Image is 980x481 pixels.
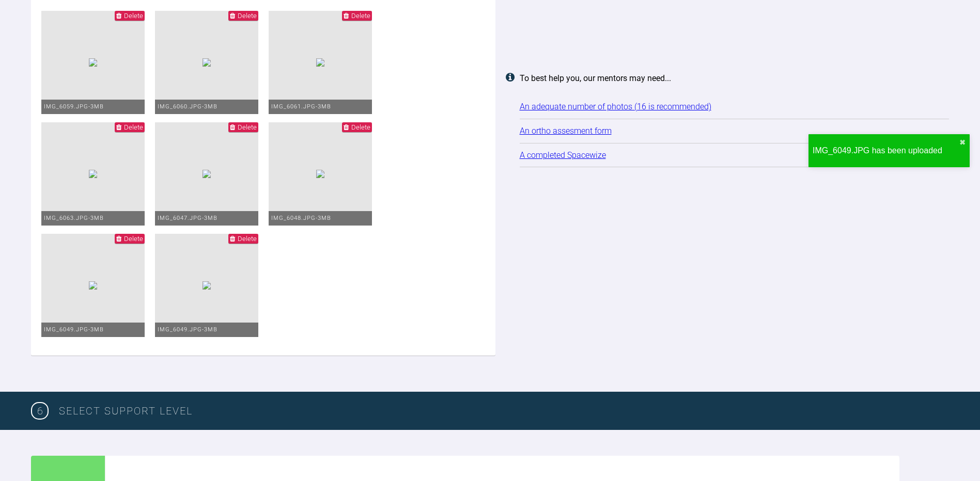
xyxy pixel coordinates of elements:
span: Delete [124,235,143,243]
span: Delete [124,12,143,20]
span: Delete [124,123,143,131]
span: IMG_6047.JPG - 3MB [158,215,217,221]
span: Delete [238,12,257,20]
img: 6da86008-7fb0-4455-9445-edc1646b8e90 [89,170,97,178]
a: A completed Spacewize [520,150,606,160]
span: Delete [351,12,370,20]
span: IMG_6048.JPG - 3MB [271,215,331,221]
img: 489f8cd3-12bd-4112-a2b4-174aeaf59b37 [89,58,97,67]
strong: To best help you, our mentors may need... [520,73,671,83]
img: 4fa1b611-3158-4bc1-bf32-9563d64a700b [203,58,211,67]
span: IMG_6049.JPG - 3MB [44,326,104,333]
span: IMG_6061.JPG - 3MB [271,103,331,110]
img: 43646a4d-0872-4b58-888a-c265b4ed2ebf [89,281,97,290]
span: 6 [31,402,49,420]
img: 116b5217-88e2-4466-b8ce-63535a5df41a [203,170,211,178]
img: f620b4a2-feb8-4001-8c4a-3001c93d6134 [316,58,324,67]
span: Delete [238,235,257,243]
div: IMG_6049.JPG has been uploaded [813,144,959,157]
span: IMG_6060.JPG - 3MB [158,103,217,110]
span: IMG_6063.JPG - 3MB [44,215,104,221]
span: Delete [351,123,370,131]
button: close [959,138,966,147]
h3: SELECT SUPPORT LEVEL [59,403,949,419]
span: Delete [238,123,257,131]
a: An adequate number of photos (16 is recommended) [520,102,711,111]
span: IMG_6049.JPG - 3MB [158,326,217,333]
span: IMG_6059.JPG - 3MB [44,103,104,110]
a: An ortho assesment form [520,126,612,136]
img: 5b4411b7-d6e0-4434-8db3-257c7db90a62 [203,281,211,290]
img: 01cc4d5b-d8f6-4513-8c72-65c30441fe53 [316,170,324,178]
